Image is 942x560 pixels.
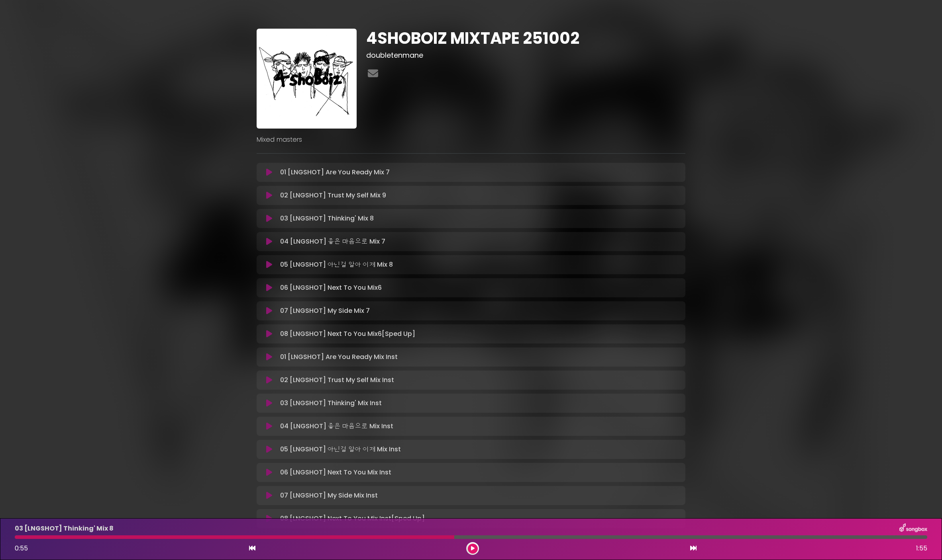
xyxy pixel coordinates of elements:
[280,260,393,269] p: 05 [LNGSHOT] 아닌걸 알아 이제 Mix 8
[280,283,382,293] p: 06 [LNGSHOT] Next To You Mix6
[280,306,370,316] p: 07 [LNGSHOT] My Side Mix 7
[280,398,382,408] p: 03 [LNGSHOT] Thinking' Mix Inst
[280,214,374,223] p: 03 [LNGSHOT] Thinking' Mix 8
[280,329,415,339] p: 08 [LNGSHOT] Next To You Mix6[Sped Up]
[257,29,357,129] img: WpJZf4DWQ0Wh4nhxdG2j
[280,237,385,246] p: 04 [LNGSHOT] 좋은 마음으로 Mix 7
[280,491,378,500] p: 07 [LNGSHOT] My Side Mix Inst
[15,544,28,553] span: 0:55
[280,445,401,454] p: 05 [LNGSHOT] 아닌걸 알아 이제 Mix Inst
[15,524,114,533] p: 03 [LNGSHOT] Thinking' Mix 8
[280,168,390,177] p: 01 [LNGSHOT] Are You Ready Mix 7
[280,191,386,200] p: 02 [LNGSHOT] Trust My Self Mix 9
[280,514,425,523] p: 08 [LNGSHOT] Next To You Mix Inst[Sped Up]
[280,421,393,431] p: 04 [LNGSHOT] 좋은 마음으로 Mix Inst
[280,352,398,362] p: 01 [LNGSHOT] Are You Ready Mix Inst
[366,29,685,48] h1: 4SHOBOIZ MIXTAPE 251002
[366,51,685,60] h3: doubletenmane
[280,375,394,385] p: 02 [LNGSHOT] Trust My Self Mix Inst
[280,468,391,477] p: 06 [LNGSHOT] Next To You Mix Inst
[257,135,685,144] p: Mixed masters
[916,544,927,553] span: 1:55
[899,523,927,534] img: songbox-logo-white.png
